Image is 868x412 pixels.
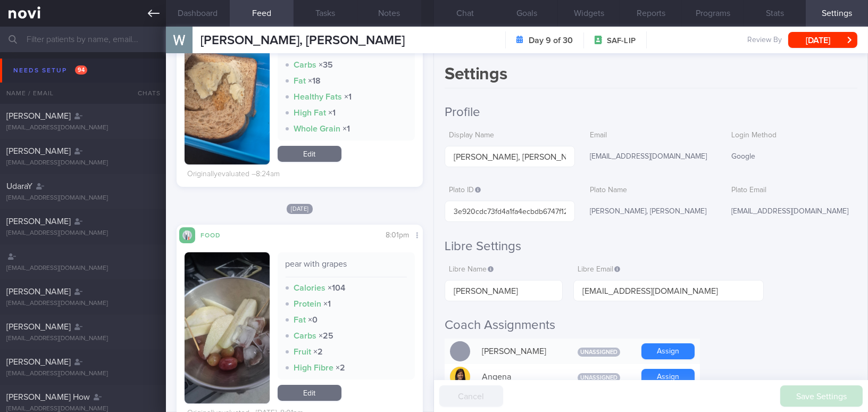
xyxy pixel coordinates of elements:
img: pear with grapes [185,252,270,403]
button: [DATE] [788,32,857,48]
h2: Profile [445,104,857,120]
div: [EMAIL_ADDRESS][DOMAIN_NAME] [586,146,716,168]
span: [PERSON_NAME] [6,147,71,155]
strong: × 18 [308,77,321,85]
div: [EMAIL_ADDRESS][DOMAIN_NAME] [6,335,160,343]
button: Assign [641,369,695,385]
div: Google [727,146,857,168]
span: [PERSON_NAME] [6,287,71,296]
strong: × 1 [343,125,350,133]
strong: Healthy Fats [294,93,343,101]
label: Plato Name [590,186,712,195]
label: Plato Email [731,186,853,195]
strong: Whole Grain [294,125,341,133]
div: Angena [477,366,562,388]
div: Chats [123,83,166,104]
label: Display Name [449,131,571,141]
strong: Fat [294,316,306,324]
div: [EMAIL_ADDRESS][DOMAIN_NAME] [6,159,160,167]
div: Originally evaluated – 8:24am [187,170,280,179]
strong: × 2 [336,364,346,372]
strong: × 35 [319,61,333,69]
strong: × 1 [345,93,352,101]
span: [PERSON_NAME] [6,323,71,331]
span: [PERSON_NAME] How [6,393,90,401]
span: Libre Name [449,266,494,273]
strong: × 1 [329,109,336,117]
span: [PERSON_NAME] [6,358,71,366]
span: [PERSON_NAME] [6,217,71,226]
strong: High Fat [294,109,327,117]
span: Libre Email [578,266,620,273]
div: [PERSON_NAME] [477,341,562,362]
strong: High Fibre [294,364,334,372]
div: [EMAIL_ADDRESS][DOMAIN_NAME] [6,124,160,132]
span: Unassigned [578,373,620,382]
button: Assign [641,343,695,359]
strong: × 104 [328,284,346,292]
span: 8:01pm [386,232,409,239]
strong: Day 9 of 30 [529,35,573,46]
strong: × 1 [324,300,331,308]
div: pear with grapes [286,259,407,277]
strong: Carbs [294,332,317,340]
span: UdaraY [6,182,32,191]
span: [PERSON_NAME] [6,112,71,120]
div: [EMAIL_ADDRESS][DOMAIN_NAME] [727,201,857,223]
h1: Settings [445,64,857,88]
strong: × 0 [308,316,318,324]
h2: Libre Settings [445,238,857,254]
strong: × 25 [319,332,334,340]
span: [PERSON_NAME], [PERSON_NAME] [201,34,405,47]
div: Food [195,230,238,239]
strong: Calories [294,284,326,292]
label: Login Method [731,131,853,141]
div: [PERSON_NAME], [PERSON_NAME] [586,201,716,223]
div: [EMAIL_ADDRESS][DOMAIN_NAME] [6,229,160,237]
span: SAF-LIP [607,36,636,46]
span: Plato ID [449,186,481,194]
strong: Fat [294,77,306,85]
div: [EMAIL_ADDRESS][DOMAIN_NAME] [6,194,160,202]
div: [EMAIL_ADDRESS][DOMAIN_NAME] [6,370,160,378]
div: Needs setup [11,63,90,78]
span: 94 [75,65,87,75]
h2: Coach Assignments [445,317,857,333]
div: [EMAIL_ADDRESS][DOMAIN_NAME] [6,300,160,308]
strong: Carbs [294,61,317,69]
span: Review By [747,36,782,45]
a: Edit [278,385,341,401]
label: Email [590,131,712,141]
span: Unassigned [578,348,620,357]
span: [DATE] [287,204,313,214]
strong: Fruit [294,348,312,356]
strong: × 2 [314,348,323,356]
a: Edit [278,146,341,162]
strong: Protein [294,300,322,308]
div: [EMAIL_ADDRESS][DOMAIN_NAME] [6,265,160,273]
